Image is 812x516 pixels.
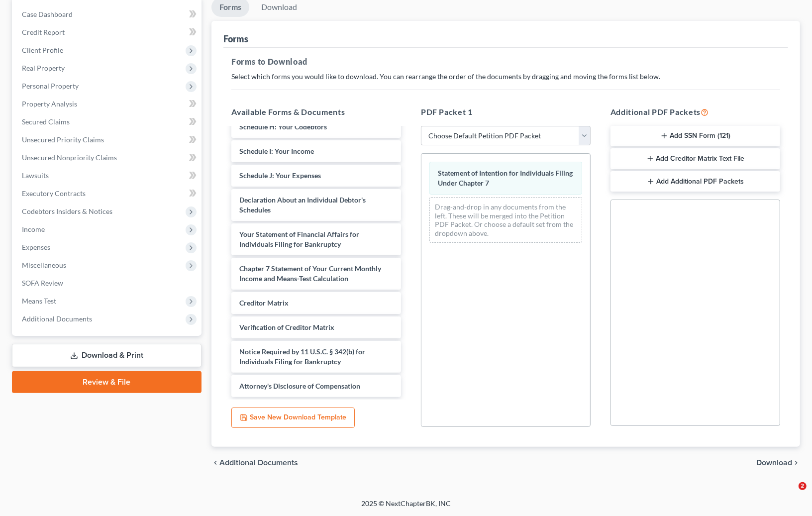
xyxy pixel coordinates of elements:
[239,323,334,331] span: Verification of Creditor Matrix
[799,482,807,490] span: 2
[22,117,70,126] span: Secured Claims
[22,82,79,90] span: Personal Property
[239,171,321,180] span: Schedule J: Your Expenses
[231,106,401,118] h5: Available Forms & Documents
[22,171,49,180] span: Lawsuits
[231,56,780,68] h5: Forms to Download
[22,100,77,108] span: Property Analysis
[231,408,355,428] button: Save New Download Template
[219,459,298,467] span: Additional Documents
[12,371,202,393] a: Review & File
[438,169,573,187] span: Statement of Intention for Individuals Filing Under Chapter 7
[12,344,202,367] a: Download & Print
[14,274,202,292] a: SOFA Review
[14,185,202,203] a: Executory Contracts
[22,64,65,72] span: Real Property
[14,95,202,113] a: Property Analysis
[610,148,780,169] button: Add Creditor Matrix Text File
[239,299,289,307] span: Creditor Matrix
[22,261,66,269] span: Miscellaneous
[239,147,314,155] span: Schedule I: Your Income
[610,126,780,147] button: Add SSN Form (121)
[14,23,202,41] a: Credit Report
[211,459,219,467] i: chevron_left
[22,314,92,323] span: Additional Documents
[22,189,86,198] span: Executory Contracts
[239,347,365,366] span: Notice Required by 11 U.S.C. § 342(b) for Individuals Filing for Bankruptcy
[223,33,248,45] div: Forms
[22,28,65,36] span: Credit Report
[211,459,298,467] a: chevron_left Additional Documents
[22,279,63,287] span: SOFA Review
[22,207,112,215] span: Codebtors Insiders & Notices
[429,197,582,243] div: Drag-and-drop in any documents from the left. These will be merged into the Petition PDF Packet. ...
[22,153,117,162] span: Unsecured Nonpriority Claims
[239,230,359,248] span: Your Statement of Financial Affairs for Individuals Filing for Bankruptcy
[22,297,56,305] span: Means Test
[22,135,104,144] span: Unsecured Priority Claims
[14,131,202,149] a: Unsecured Priority Claims
[610,106,780,118] h5: Additional PDF Packets
[22,243,50,251] span: Expenses
[14,149,202,167] a: Unsecured Nonpriority Claims
[778,482,802,506] iframe: Intercom live chat
[756,459,800,467] button: Download chevron_right
[239,382,360,390] span: Attorney's Disclosure of Compensation
[14,113,202,131] a: Secured Claims
[239,122,327,131] span: Schedule H: Your Codebtors
[231,72,780,82] p: Select which forms you would like to download. You can rearrange the order of the documents by dr...
[22,10,73,18] span: Case Dashboard
[22,225,45,233] span: Income
[610,171,780,192] button: Add Additional PDF Packets
[14,167,202,185] a: Lawsuits
[421,106,591,118] h5: PDF Packet 1
[239,196,366,214] span: Declaration About an Individual Debtor's Schedules
[14,5,202,23] a: Case Dashboard
[22,46,63,54] span: Client Profile
[792,459,800,467] i: chevron_right
[239,264,381,283] span: Chapter 7 Statement of Your Current Monthly Income and Means-Test Calculation
[756,459,792,467] span: Download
